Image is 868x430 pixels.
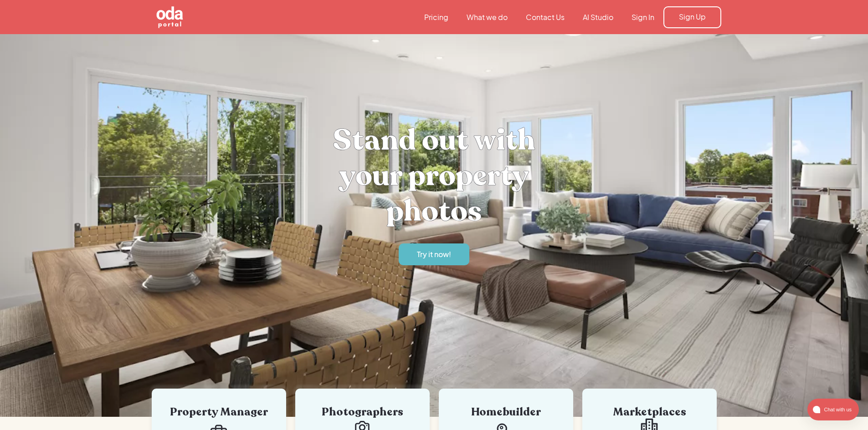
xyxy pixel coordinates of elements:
a: AI Studio [574,12,622,22]
a: What we do [457,12,517,22]
div: Marketplaces [596,407,703,418]
a: Pricing [415,12,457,22]
div: Homebuilder [452,407,560,418]
a: home [147,5,234,29]
div: Sign Up [679,12,706,22]
div: Photographers [309,407,416,418]
div: Property Manager [165,407,272,418]
h1: Stand out with your property photos [298,122,571,229]
a: Sign Up [663,6,721,28]
a: Contact Us [517,12,574,22]
a: Sign In [622,12,663,22]
a: Try it now! [399,243,469,265]
span: Chat with us [820,405,853,415]
button: atlas-launcher [807,399,859,420]
div: Try it now! [417,249,451,259]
